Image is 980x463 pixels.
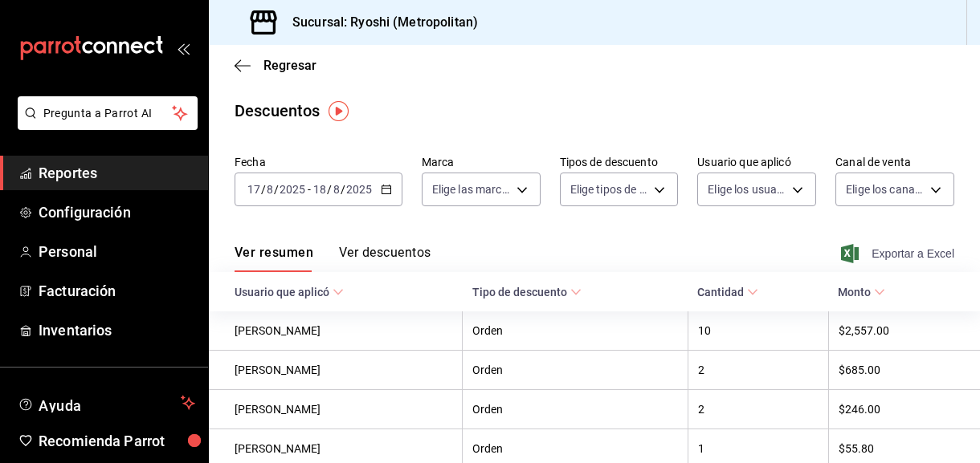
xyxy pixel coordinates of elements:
[432,181,511,197] span: Elige las marcas
[345,183,373,196] input: ----
[688,390,828,429] th: 2
[312,183,327,196] input: --
[235,245,431,272] div: navigation tabs
[341,183,345,196] span: /
[828,390,980,429] th: $246.00
[844,244,954,263] button: Exportar a Excel
[697,286,758,299] span: Cantidad
[209,351,463,390] th: [PERSON_NAME]
[39,319,195,341] span: Inventarios
[235,99,320,123] div: Descuentos
[838,286,885,299] span: Monto
[274,183,279,196] span: /
[560,156,679,168] label: Tipos de descuento
[279,183,306,196] input: ----
[697,156,816,168] label: Usuario que aplicó
[247,183,261,196] input: --
[39,280,195,302] span: Facturación
[846,181,925,197] span: Elige los canales de venta
[422,156,541,168] label: Marca
[177,42,190,55] button: open_drawer_menu
[308,183,311,196] span: -
[209,311,463,351] th: [PERSON_NAME]
[235,245,313,272] button: Ver resumen
[463,311,688,351] th: Orden
[209,390,463,429] th: [PERSON_NAME]
[708,181,786,197] span: Elige los usuarios
[463,351,688,390] th: Orden
[39,241,195,262] span: Personal
[39,430,195,452] span: Recomienda Parrot
[472,286,582,299] span: Tipo de descuento
[339,245,431,272] button: Ver descuentos
[688,311,828,351] th: 10
[828,351,980,390] th: $685.00
[235,58,316,73] button: Regresar
[235,156,402,168] label: Fecha
[688,351,828,390] th: 2
[11,116,198,133] a: Pregunta a Parrot AI
[266,183,274,196] input: --
[43,105,173,122] span: Pregunta a Parrot AI
[235,286,344,299] span: Usuario que aplicó
[333,183,341,196] input: --
[39,201,195,223] span: Configuración
[828,311,980,351] th: $2,557.00
[39,393,174,412] span: Ayuda
[463,390,688,429] th: Orden
[261,183,266,196] span: /
[327,183,332,196] span: /
[570,181,649,197] span: Elige tipos de descuento
[39,162,195,184] span: Reportes
[329,101,349,121] img: Tooltip marker
[280,13,478,32] h3: Sucursal: Ryoshi (Metropolitan)
[835,156,954,168] label: Canal de venta
[18,96,198,130] button: Pregunta a Parrot AI
[263,58,316,73] span: Regresar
